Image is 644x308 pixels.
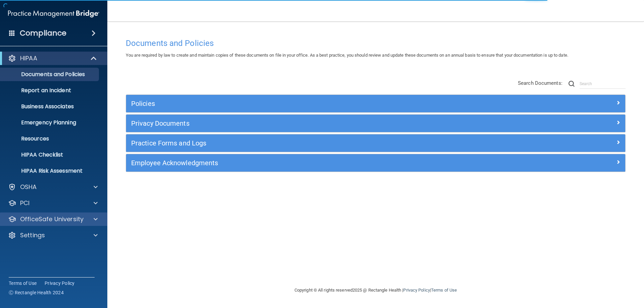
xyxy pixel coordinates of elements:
a: Terms of Use [9,280,37,287]
a: Employee Acknowledgments [131,158,620,168]
p: OSHA [20,183,37,191]
a: Policies [131,98,620,109]
p: Business Associates [4,103,96,110]
span: Search Documents: [518,80,562,86]
a: Privacy Documents [131,118,620,129]
p: Documents and Policies [4,71,96,78]
img: PMB logo [8,7,99,20]
a: Practice Forms and Logs [131,138,620,148]
a: Settings [8,231,98,239]
p: Resources [4,135,96,142]
a: OSHA [8,183,98,191]
a: Privacy Policy [403,288,430,293]
p: OfficeSafe University [20,215,84,223]
h5: Employee Acknowledgments [131,159,495,167]
p: HIPAA Risk Assessment [4,168,96,174]
a: OfficeSafe University [8,215,98,223]
p: Emergency Planning [4,119,96,126]
a: PCI [8,199,98,207]
input: Search [580,79,626,89]
h5: Privacy Documents [131,120,495,127]
p: Report an Incident [4,87,96,94]
span: You are required by law to create and maintain copies of these documents on file in your office. ... [126,53,568,58]
span: Ⓒ Rectangle Health 2024 [9,289,64,296]
img: ic-search.3b580494.png [569,81,575,87]
p: HIPAA Checklist [4,151,96,158]
p: PCI [20,199,30,207]
a: Terms of Use [431,288,457,293]
h4: Compliance [20,28,66,38]
a: Privacy Policy [45,280,75,287]
h5: Practice Forms and Logs [131,139,495,147]
h4: Documents and Policies [126,39,626,48]
p: Settings [20,231,45,239]
p: HIPAA [20,54,37,62]
h5: Policies [131,100,495,107]
div: Copyright © All rights reserved 2025 @ Rectangle Health | | [253,280,498,301]
a: HIPAA [8,54,97,62]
